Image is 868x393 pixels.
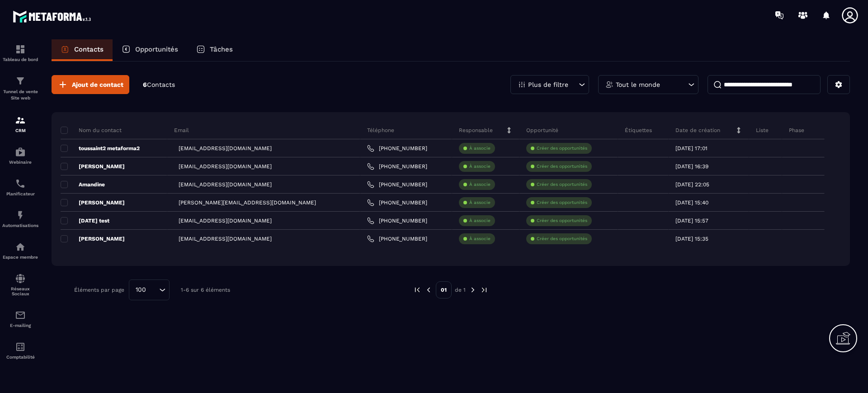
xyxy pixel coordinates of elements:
p: À associe [469,145,491,152]
p: Liste [756,127,769,134]
p: Responsable [459,127,493,134]
p: Créer des opportunités [537,145,587,152]
a: [PHONE_NUMBER] [367,199,427,206]
p: [DATE] 15:57 [675,218,708,224]
a: automationsautomationsWebinaire [2,140,38,171]
a: automationsautomationsEspace membre [2,235,38,266]
img: formation [15,115,26,126]
a: [PHONE_NUMBER] [367,235,427,242]
img: automations [15,147,26,157]
a: [PHONE_NUMBER] [367,145,427,152]
a: Tâches [187,39,242,61]
a: formationformationTunnel de vente Site web [2,69,38,108]
a: formationformationTableau de bord [2,37,38,69]
input: Search for option [149,285,157,295]
p: Email [174,127,189,134]
p: Automatisations [2,223,38,228]
p: Étiquettes [625,127,652,134]
span: 100 [132,285,149,295]
p: [PERSON_NAME] [61,235,125,242]
p: À associe [469,181,491,188]
p: [PERSON_NAME] [61,163,125,170]
img: social-network [15,273,26,284]
p: À associe [469,163,491,170]
img: scheduler [15,178,26,189]
p: Opportunités [135,45,178,53]
p: Planificateur [2,191,38,196]
p: CRM [2,128,38,133]
img: next [469,286,477,294]
p: [PERSON_NAME] [61,199,125,206]
img: logo [13,8,94,25]
a: [PHONE_NUMBER] [367,217,427,224]
p: Tâches [210,45,233,53]
p: À associe [469,236,491,242]
p: Téléphone [367,127,394,134]
a: [PHONE_NUMBER] [367,181,427,188]
img: prev [413,286,421,294]
img: next [480,286,488,294]
p: 1-6 sur 6 éléments [181,287,230,293]
p: Amandine [61,181,105,188]
p: [DATE] 16:39 [675,163,708,170]
p: Créer des opportunités [537,181,587,188]
p: Date de création [675,127,720,134]
p: Tout le monde [616,81,660,88]
p: Réseaux Sociaux [2,286,38,296]
p: Comptabilité [2,355,38,360]
a: Opportunités [113,39,187,61]
a: Contacts [52,39,113,61]
a: social-networksocial-networkRéseaux Sociaux [2,266,38,303]
span: Ajout de contact [72,80,123,89]
p: Créer des opportunités [537,236,587,242]
img: automations [15,210,26,221]
p: Tableau de bord [2,57,38,62]
a: formationformationCRM [2,108,38,140]
p: [DATE] test [61,217,109,224]
p: Tunnel de vente Site web [2,89,38,101]
p: Plus de filtre [528,81,568,88]
span: Contacts [147,81,175,88]
p: [DATE] 17:01 [675,145,708,152]
p: Éléments par page [74,287,124,293]
p: E-mailing [2,323,38,328]
a: automationsautomationsAutomatisations [2,203,38,235]
p: Opportunité [526,127,558,134]
p: [DATE] 22:05 [675,181,709,188]
a: schedulerschedulerPlanificateur [2,171,38,203]
p: de 1 [455,286,466,294]
p: Espace membre [2,255,38,260]
p: Créer des opportunités [537,163,587,170]
p: À associe [469,218,491,224]
img: automations [15,241,26,252]
p: [DATE] 15:40 [675,199,708,206]
p: toussaint2 metaforma2 [61,145,140,152]
p: Phase [789,127,804,134]
a: accountantaccountantComptabilité [2,335,38,366]
p: Contacts [74,45,104,53]
p: 6 [143,80,175,89]
p: À associe [469,199,491,206]
p: Nom du contact [61,127,122,134]
a: [PHONE_NUMBER] [367,163,427,170]
img: formation [15,76,26,86]
img: email [15,310,26,321]
img: accountant [15,341,26,352]
p: 01 [436,281,452,298]
p: Webinaire [2,160,38,165]
img: formation [15,44,26,55]
p: Créer des opportunités [537,199,587,206]
p: [DATE] 15:35 [675,236,708,242]
a: emailemailE-mailing [2,303,38,335]
img: prev [425,286,433,294]
div: Search for option [129,279,170,300]
p: Créer des opportunités [537,218,587,224]
button: Ajout de contact [52,75,129,94]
